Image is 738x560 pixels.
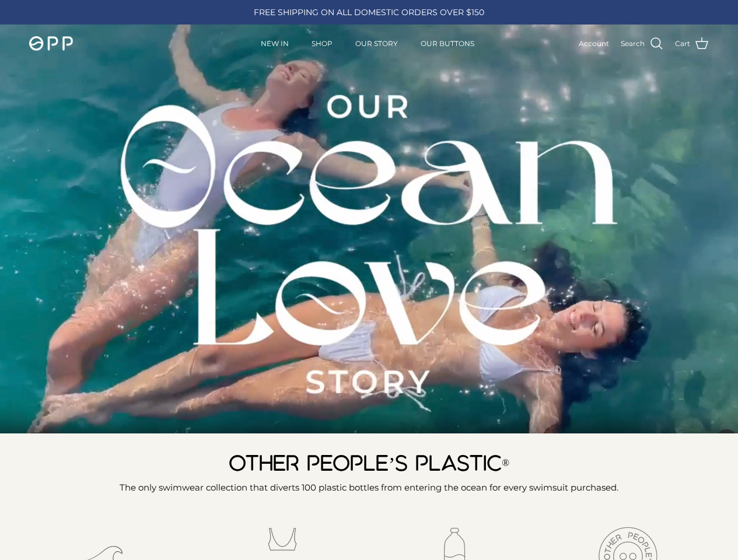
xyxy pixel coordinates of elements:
a: SHOP [301,26,343,62]
div: FREE SHIPPING ON ALL DOMESTIC ORDERS OVER $150 [209,7,529,17]
img: OPP Swimwear [29,36,73,51]
a: OUR STORY [345,26,408,62]
a: Account [579,38,609,49]
h1: OTHER PEOPLE’S PLASTIC [12,451,726,475]
a: OUR BUTTONS [410,26,485,62]
span: Cart [675,38,690,49]
div: Primary [174,26,562,62]
sup: ® [502,456,509,468]
span: Search [621,38,645,49]
a: Search [621,36,663,51]
p: The only swimwear collection that diverts 100 plastic bottles from entering the ocean for every s... [12,481,726,495]
a: NEW IN [250,26,299,62]
a: Cart [675,36,709,51]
